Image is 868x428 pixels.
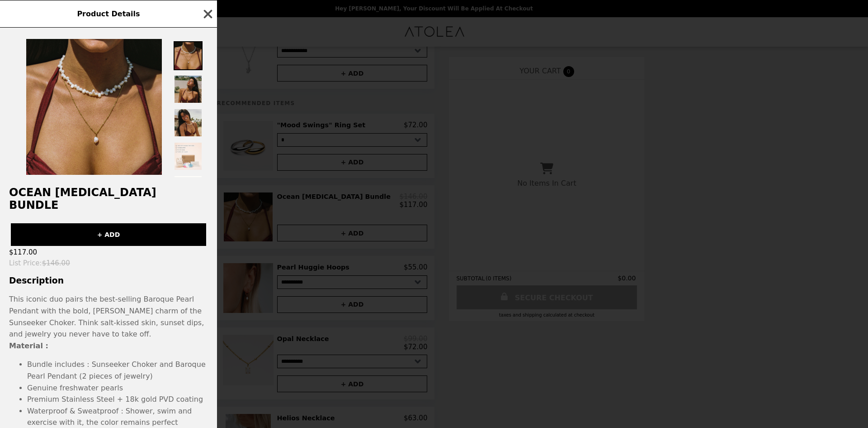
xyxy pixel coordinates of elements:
[27,359,208,382] li: Bundle includes : Sunseeker Choker and Baroque Pearl Pendant (2 pieces of jewelry)
[9,341,48,350] strong: Material :
[11,223,206,246] button: + ADD
[27,394,208,405] li: Premium Stainless Steel + 18k gold PVD coating
[174,41,203,70] img: Thumbnail 1
[174,108,203,137] img: Thumbnail 3
[77,10,140,18] span: Product Details
[26,39,162,175] img: Default Title
[27,382,208,394] li: Genuine freshwater pearls
[174,175,203,204] img: Thumbnail 5
[42,259,70,267] span: $146.00
[9,293,208,340] p: This iconic duo pairs the best-selling Baroque Pearl Pendant with the bold, [PERSON_NAME] charm o...
[174,142,203,171] img: Thumbnail 4
[174,75,203,104] img: Thumbnail 2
